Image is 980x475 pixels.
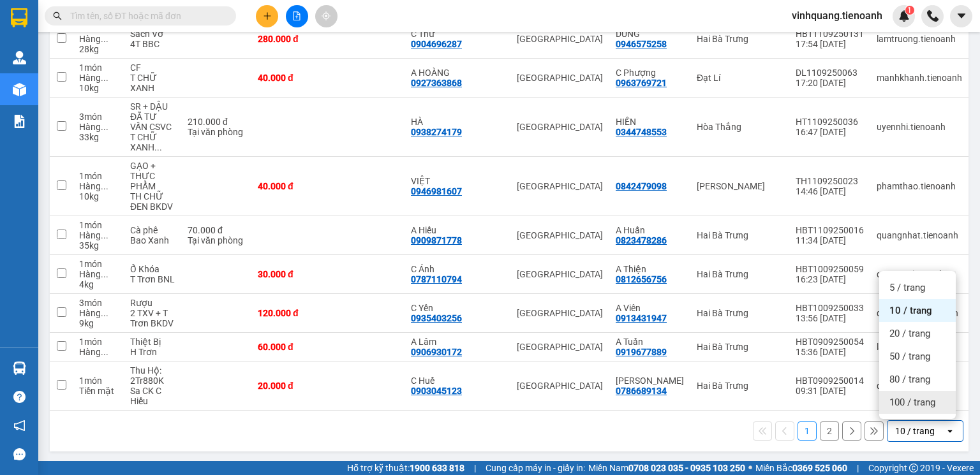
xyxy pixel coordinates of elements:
[796,274,864,284] div: 16:23 [DATE]
[889,396,935,409] span: 100 / trang
[697,269,783,279] div: Hai Bà Trưng
[101,181,108,191] span: ...
[616,68,684,78] div: C Phượng
[130,225,175,235] div: Cà phê
[755,461,847,475] span: Miền Bắc
[877,381,962,391] div: quynhsa.tienoanh
[188,117,245,127] div: 210.000 đ
[130,235,175,245] div: Bao Xanh
[79,318,117,328] div: 9 kg
[130,308,175,328] div: 2 TXV + T Trơn BKDV
[905,6,914,15] sup: 1
[517,122,603,132] div: [GEOGRAPHIC_DATA]
[130,298,175,308] div: Rượu
[79,240,117,251] div: 35 kg
[256,5,278,27] button: plus
[411,303,504,313] div: C Yến
[79,230,117,240] div: Hàng thông thường
[79,171,117,181] div: 1 món
[877,308,962,318] div: quangnhat.tienoanh
[697,73,783,83] div: Đạt Lí
[411,127,462,137] div: 0938274179
[411,225,504,235] div: A Hiếu
[13,420,26,432] span: notification
[796,29,864,39] div: HBT1109250131
[889,327,930,340] span: 20 / trang
[101,347,108,357] span: ...
[258,269,322,279] div: 30.000 đ
[796,39,864,49] div: 17:54 [DATE]
[411,39,462,49] div: 0904696287
[877,122,962,132] div: uyennhi.tienoanh
[796,376,864,386] div: HBT0909250014
[517,308,603,318] div: [GEOGRAPHIC_DATA]
[101,269,108,279] span: ...
[79,83,117,93] div: 10 kg
[517,381,603,391] div: [GEOGRAPHIC_DATA]
[616,264,684,274] div: A Thiện
[79,44,117,54] div: 28 kg
[697,381,783,391] div: Hai Bà Trưng
[857,461,859,475] span: |
[79,191,117,201] div: 10 kg
[292,11,301,20] span: file-add
[877,73,962,83] div: manhkhanh.tienoanh
[879,271,956,419] ul: Menu
[588,461,745,475] span: Miền Nam
[79,181,117,191] div: Hàng thông thường
[411,117,504,127] div: HÀ
[79,73,117,83] div: Hàng thông thường
[79,337,117,347] div: 1 món
[796,264,864,274] div: HBT1009250059
[796,78,864,88] div: 17:20 [DATE]
[748,465,752,471] span: ⚪️
[411,337,504,347] div: A Lâm
[130,62,175,73] div: CF
[796,117,864,127] div: HT1109250036
[796,347,864,357] div: 15:36 [DATE]
[79,34,117,44] div: Hàng thông thường
[188,235,245,245] div: Tại văn phòng
[130,337,175,347] div: Thiệt Bị
[796,313,864,323] div: 13:56 [DATE]
[315,5,338,27] button: aim
[796,303,864,313] div: HBT1009250033
[258,308,322,318] div: 120.000 đ
[616,39,667,49] div: 0946575258
[877,34,962,44] div: lamtruong.tienoanh
[782,8,893,24] span: vinhquang.tienoanh
[188,127,245,137] div: Tại văn phòng
[877,269,962,279] div: quocan.tienoanh
[188,225,245,235] div: 70.000 đ
[889,350,930,363] span: 50 / trang
[130,132,175,152] div: T CHỮ XANH ĐEN+T CHỮ ĐEN +TXV NẮP TRẮNG
[796,127,864,137] div: 16:47 [DATE]
[820,421,839,441] button: 2
[616,78,667,88] div: 0963769721
[792,463,847,473] strong: 0369 525 060
[889,281,925,294] span: 5 / trang
[13,51,26,64] img: warehouse-icon
[950,5,972,27] button: caret-down
[796,176,864,186] div: TH1109250023
[616,225,684,235] div: A Huấn
[796,235,864,245] div: 11:34 [DATE]
[616,337,684,347] div: A Tuấn
[616,303,684,313] div: A Viên
[616,235,667,245] div: 0823478286
[889,304,932,317] span: 10 / trang
[697,122,783,132] div: Hòa Thắng
[79,132,117,142] div: 33 kg
[796,186,864,196] div: 14:46 [DATE]
[11,8,27,27] img: logo-vxr
[616,29,684,39] div: DŨNG
[13,115,26,128] img: solution-icon
[130,347,175,357] div: H Trơn
[13,83,26,96] img: warehouse-icon
[616,376,684,386] div: C Phương
[79,347,117,357] div: Hàng thông thường
[79,298,117,308] div: 3 món
[697,181,783,191] div: [PERSON_NAME]
[877,181,962,191] div: phamthao.tienoanh
[616,274,667,284] div: 0812656756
